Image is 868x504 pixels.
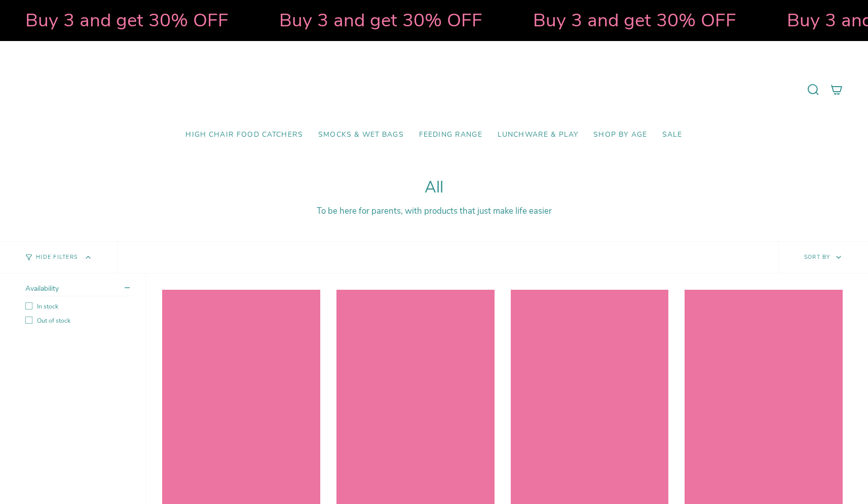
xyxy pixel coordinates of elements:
span: High Chair Food Catchers [185,131,303,139]
a: Shop by Age [586,123,655,147]
label: Out of stock [25,317,130,325]
span: Feeding Range [419,131,482,139]
label: In stock [25,302,130,311]
span: Shop by Age [593,131,647,139]
span: SALE [662,131,683,139]
span: Hide Filters [36,255,78,260]
span: Smocks & Wet Bags [318,131,404,139]
span: To be here for parents, with products that just make life easier [317,205,552,217]
span: Lunchware & Play [498,131,578,139]
a: Feeding Range [411,123,490,147]
span: Sort by [804,253,831,261]
strong: Buy 3 and get 30% OFF [1,8,204,33]
strong: Buy 3 and get 30% OFF [255,8,458,33]
h1: All [25,178,843,197]
a: SALE [655,123,690,147]
button: Sort by [778,242,868,273]
a: Mumma’s Little Helpers [347,56,521,123]
strong: Buy 3 and get 30% OFF [509,8,712,33]
a: Lunchware & Play [490,123,586,147]
span: Availability [25,284,59,293]
a: High Chair Food Catchers [178,123,311,147]
summary: Availability [25,284,130,296]
a: Smocks & Wet Bags [311,123,411,147]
